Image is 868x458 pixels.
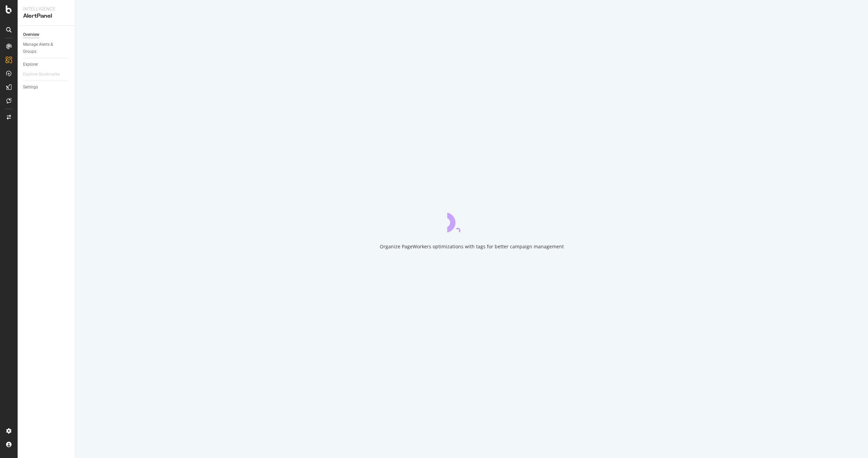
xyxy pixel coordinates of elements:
div: Overview [23,31,39,38]
a: Manage Alerts & Groups [23,41,70,55]
a: Overview [23,31,70,38]
div: Intelligence [23,5,70,12]
div: Settings [23,84,38,91]
div: Explorer [23,61,38,68]
a: Settings [23,84,70,91]
div: AlertPanel [23,12,70,20]
a: Explorer [23,61,70,68]
div: animation [447,208,496,232]
div: Organize PageWorkers optimizations with tags for better campaign management [380,243,564,250]
div: Manage Alerts & Groups [23,41,64,55]
a: Explorer Bookmarks [23,71,66,78]
div: Explorer Bookmarks [23,71,60,78]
